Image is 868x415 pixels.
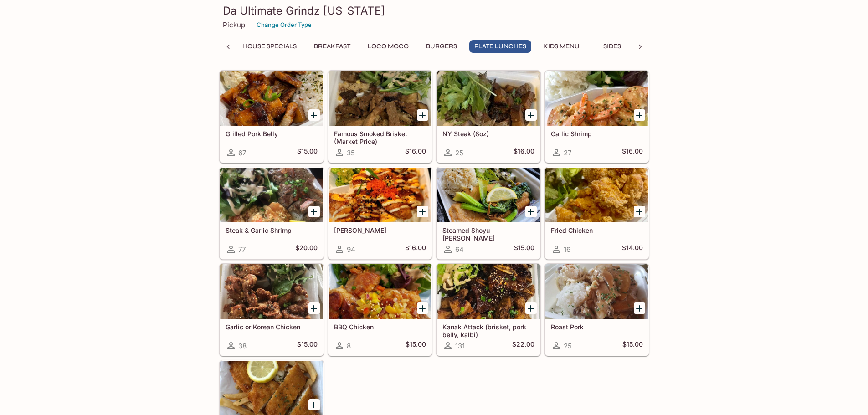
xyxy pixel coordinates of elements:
a: Fried Chicken16$14.00 [545,167,649,259]
span: 8 [347,342,351,350]
h5: $14.00 [622,244,643,255]
div: Ahi Katsu [329,168,431,222]
a: Garlic Shrimp27$16.00 [545,71,649,163]
button: Change Order Type [252,18,316,32]
p: Pickup [223,20,245,29]
button: Add Garlic or Korean Chicken [308,302,320,314]
a: Roast Pork25$15.00 [545,264,649,356]
div: Roast Pork [545,264,648,319]
h5: $15.00 [297,340,318,351]
a: Steak & Garlic Shrimp77$20.00 [220,167,324,259]
h5: Garlic Shrimp [551,130,643,138]
a: BBQ Chicken8$15.00 [328,264,432,356]
span: 77 [238,245,246,254]
h5: BBQ Chicken [334,323,426,331]
h5: $15.00 [622,340,643,351]
div: Grilled Pork Belly [220,71,323,126]
button: Add Garlic Shrimp [634,109,645,121]
button: Add Fried Chicken [634,206,645,217]
span: 25 [455,149,463,157]
h5: $16.00 [405,244,426,255]
a: Grilled Pork Belly67$15.00 [220,71,324,163]
button: Add NY Steak (8oz) [525,109,537,121]
h5: NY Steak (8oz) [442,130,534,138]
button: House Specials [237,40,302,53]
span: 94 [347,245,355,254]
h5: Garlic or Korean Chicken [226,323,318,331]
div: NY Steak (8oz) [437,71,540,126]
h5: $16.00 [514,147,534,158]
h5: Steamed Shoyu [PERSON_NAME] [442,226,534,241]
h5: $15.00 [514,244,534,255]
span: 38 [238,342,247,350]
button: Add Steak & Garlic Shrimp [308,206,320,217]
h5: $16.00 [405,147,426,158]
h5: Famous Smoked Brisket (Market Price) [334,130,426,145]
div: Kanak Attack (brisket, pork belly, kalbi) [437,264,540,319]
button: Add Steamed Shoyu Ginger Fish [525,206,537,217]
div: Steak & Garlic Shrimp [220,168,323,222]
button: Add Roast Pork [634,302,645,314]
button: Kids Menu [539,40,585,53]
div: Steamed Shoyu Ginger Fish [437,168,540,222]
span: 67 [238,149,246,157]
span: 131 [455,342,465,350]
h5: $22.00 [512,340,534,351]
button: Add BBQ Chicken [417,302,428,314]
span: 25 [564,342,572,350]
span: 64 [455,245,464,254]
h5: $20.00 [295,244,318,255]
button: Sides [592,40,633,53]
h5: $15.00 [406,340,426,351]
span: 35 [347,149,355,157]
h5: Fried Chicken [551,226,643,234]
a: [PERSON_NAME]94$16.00 [328,167,432,259]
div: BBQ Chicken [329,264,431,319]
button: Add Grilled Pork Belly [308,109,320,121]
a: Garlic or Korean Chicken38$15.00 [220,264,324,356]
a: Famous Smoked Brisket (Market Price)35$16.00 [328,71,432,163]
a: Steamed Shoyu [PERSON_NAME]64$15.00 [437,167,540,259]
div: Fried Chicken [545,168,648,222]
span: 27 [564,149,571,157]
button: Add Kanak Attack (brisket, pork belly, kalbi) [525,302,537,314]
h5: Grilled Pork Belly [226,130,318,138]
span: 16 [564,245,570,254]
button: Burgers [421,40,462,53]
h5: Kanak Attack (brisket, pork belly, kalbi) [442,323,534,338]
button: Breakfast [309,40,355,53]
button: Plate Lunches [469,40,531,53]
h5: $15.00 [297,147,318,158]
h5: Roast Pork [551,323,643,331]
button: Add Fish & Chips [308,399,320,410]
button: Add Ahi Katsu [417,206,428,217]
div: Garlic Shrimp [545,71,648,126]
button: Add Famous Smoked Brisket (Market Price) [417,109,428,121]
div: Garlic or Korean Chicken [220,264,323,319]
button: Loco Moco [363,40,414,53]
h5: Steak & Garlic Shrimp [226,226,318,234]
h3: Da Ultimate Grindz [US_STATE] [223,4,646,18]
a: Kanak Attack (brisket, pork belly, kalbi)131$22.00 [437,264,540,356]
div: Famous Smoked Brisket (Market Price) [329,71,431,126]
h5: [PERSON_NAME] [334,226,426,234]
h5: $16.00 [622,147,643,158]
a: NY Steak (8oz)25$16.00 [437,71,540,163]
